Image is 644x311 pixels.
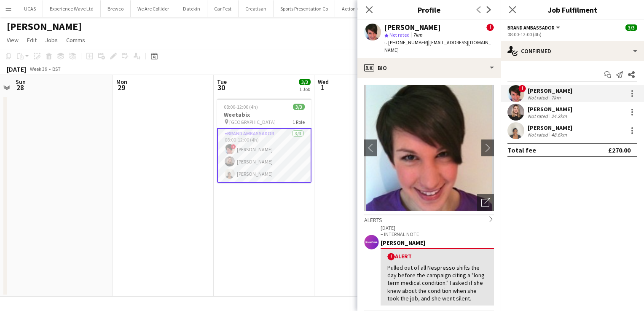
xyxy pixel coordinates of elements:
[528,94,550,101] div: Not rated
[299,79,311,85] span: 3/3
[229,119,276,125] span: [GEOGRAPHIC_DATA]
[24,35,40,46] a: Edit
[381,231,494,237] p: – INTERNAL NOTE
[501,4,644,15] h3: Job Fulfilment
[224,104,258,110] span: 08:00-12:00 (4h)
[43,0,101,17] button: Experience Wave Ltd
[292,119,305,125] span: 1 Role
[507,24,555,31] span: Brand Ambassador
[518,85,526,92] span: !
[608,146,631,154] div: £270.00
[217,111,311,118] h3: Weetabix
[66,36,85,44] span: Comms
[176,0,207,17] button: Datekin
[28,66,49,72] span: Week 39
[293,104,305,110] span: 3/3
[217,78,227,86] span: Tue
[501,41,644,61] div: Confirmed
[364,85,494,211] img: Crew avatar or photo
[27,36,37,44] span: Edit
[116,78,127,86] span: Mon
[52,66,61,72] div: BST
[45,36,58,44] span: Jobs
[384,24,441,31] div: [PERSON_NAME]
[550,113,569,119] div: 24.2km
[625,24,637,31] span: 3/3
[507,31,637,38] div: 08:00-12:00 (4h)
[14,83,26,92] span: 28
[381,239,494,247] div: [PERSON_NAME]
[364,214,494,224] div: Alerts
[411,32,424,38] span: 7km
[357,4,501,15] h3: Profile
[528,113,550,119] div: Not rated
[3,35,22,46] a: View
[507,24,561,31] button: Brand Ambassador
[7,65,26,73] div: [DATE]
[7,20,82,33] h1: [PERSON_NAME]
[207,0,239,17] button: Car Fest
[231,144,236,149] span: !
[318,78,329,86] span: Wed
[42,35,61,46] a: Jobs
[274,0,335,17] button: Sports Presentation Co
[528,131,550,138] div: Not rated
[7,36,19,44] span: View
[528,124,572,131] div: [PERSON_NAME]
[550,131,569,138] div: 48.6km
[131,0,176,17] button: We Are Collider
[115,83,127,92] span: 29
[384,39,491,53] span: | [EMAIL_ADDRESS][DOMAIN_NAME]
[101,0,131,17] button: Brewco
[17,0,43,17] button: UCAS
[389,32,410,38] span: Not rated
[317,83,329,92] span: 1
[387,252,487,260] div: Alert
[384,39,428,46] span: t. [PHONE_NUMBER]
[239,0,274,17] button: Creatisan
[216,83,227,92] span: 30
[550,94,562,101] div: 7km
[299,86,310,92] div: 1 Job
[16,78,26,86] span: Sun
[217,99,311,183] app-job-card: 08:00-12:00 (4h)3/3Weetabix [GEOGRAPHIC_DATA]1 RoleBrand Ambassador3/308:00-12:00 (4h)![PERSON_NA...
[357,58,501,78] div: Bio
[528,105,572,113] div: [PERSON_NAME]
[507,146,536,154] div: Total fee
[335,0,386,17] button: Action Challenge
[387,253,395,260] span: !
[387,264,487,302] div: Pulled out of all Nespresso shifts the day before the campaign citing a "long term medical condit...
[528,87,572,94] div: [PERSON_NAME]
[63,35,89,46] a: Comms
[477,194,494,211] div: Open photos pop-in
[381,225,494,231] p: [DATE]
[217,128,311,183] app-card-role: Brand Ambassador3/308:00-12:00 (4h)![PERSON_NAME][PERSON_NAME][PERSON_NAME]
[486,24,494,31] span: !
